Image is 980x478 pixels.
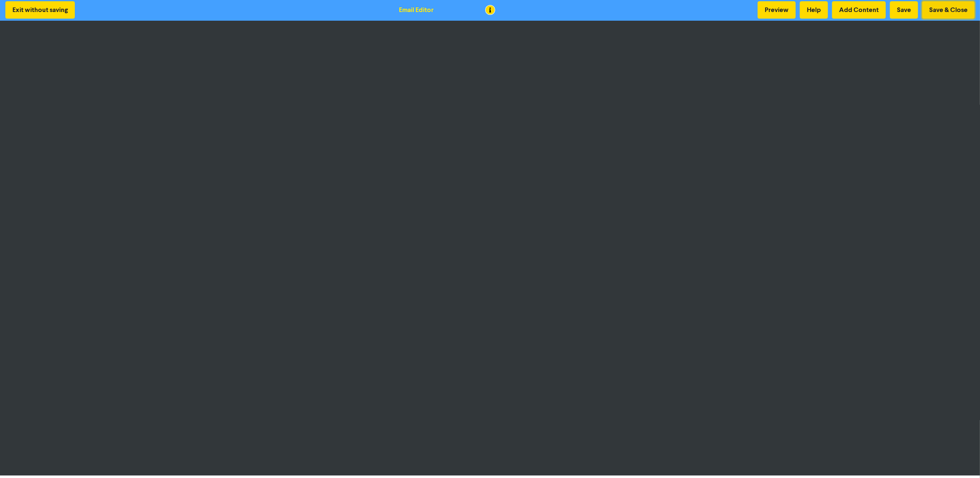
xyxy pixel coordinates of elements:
[832,1,886,19] button: Add Content
[922,1,975,19] button: Save & Close
[5,1,75,19] button: Exit without saving
[890,1,918,19] button: Save
[758,1,796,19] button: Preview
[800,1,828,19] button: Help
[399,5,434,15] div: Email Editor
